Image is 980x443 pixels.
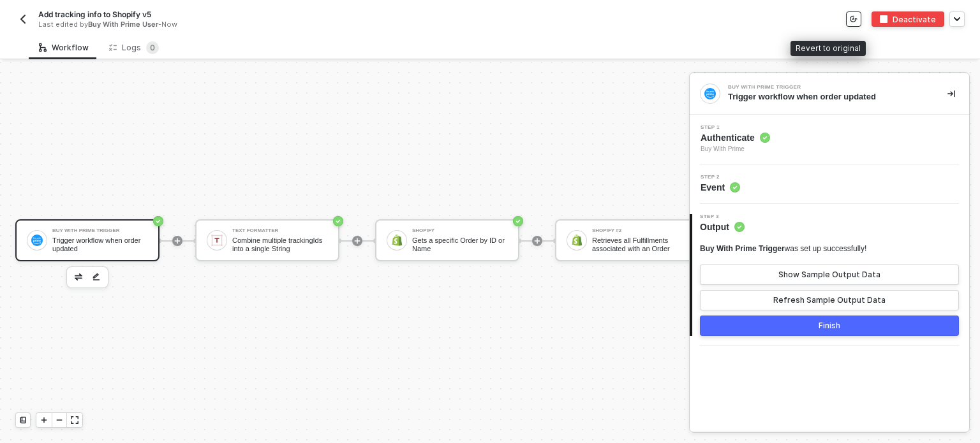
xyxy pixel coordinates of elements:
img: edit-cred [93,273,100,282]
div: Buy With Prime Trigger [52,228,148,233]
span: icon-versioning [850,15,857,23]
div: Retrieves all Fulfillments associated with an Order [592,236,688,252]
span: icon-play [174,237,181,245]
span: icon-play [353,237,361,245]
span: icon-play [533,237,541,245]
span: icon-success-page [333,216,343,226]
div: Shopify #2 [592,228,688,233]
img: icon [571,235,583,246]
div: Step 3Output Buy With Prime Triggerwas set up successfully!Show Sample Output DataRefresh Sample ... [690,214,969,336]
div: Trigger workflow when order updated [52,236,148,252]
div: Logs [109,41,159,54]
span: Buy With Prime Trigger [700,244,785,253]
img: back [18,14,28,24]
span: Step 3 [700,214,745,219]
span: icon-play [40,416,48,424]
div: Shopify [412,228,508,233]
span: Step 1 [701,125,770,130]
img: icon [211,235,223,246]
div: Text Formatter [232,228,328,233]
button: edit-cred [71,270,86,285]
div: Step 1Authenticate Buy With Prime [690,125,969,154]
span: Buy With Prime User [88,20,158,29]
img: icon [31,235,43,246]
div: Show Sample Output Data [778,270,880,280]
span: icon-expand [71,416,78,424]
div: Revert to original [791,41,866,56]
button: Refresh Sample Output Data [700,290,959,310]
div: Trigger workflow when order updated [728,91,927,103]
span: Add tracking info to Shopify v5 [38,9,151,20]
button: deactivateDeactivate [872,11,944,27]
span: Step 2 [701,175,740,180]
button: Show Sample Output Data [700,265,959,285]
span: icon-minus [56,416,63,424]
img: deactivate [880,15,887,23]
span: Buy With Prime [701,144,770,154]
span: Output [700,221,745,233]
div: Workflow [39,43,89,53]
img: integration-icon [704,88,716,99]
span: icon-success-page [153,216,163,226]
span: Event [701,181,740,194]
span: icon-success-page [513,216,523,226]
div: Refresh Sample Output Data [773,295,886,305]
div: was set up successfully! [700,243,866,254]
div: Deactivate [893,14,936,25]
div: Last edited by - Now [38,20,461,29]
img: icon [391,235,403,246]
button: Finish [700,316,959,336]
div: Combine multiple trackingIds into a single String [232,236,328,252]
button: back [15,11,31,27]
button: edit-cred [89,270,104,285]
span: icon-collapse-right [947,90,955,98]
div: Buy With Prime Trigger [728,85,919,90]
div: Gets a specific Order by ID or Name [412,236,508,252]
img: edit-cred [75,273,82,280]
span: Authenticate [701,131,770,144]
sup: 0 [146,41,159,54]
div: Finish [819,321,840,331]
